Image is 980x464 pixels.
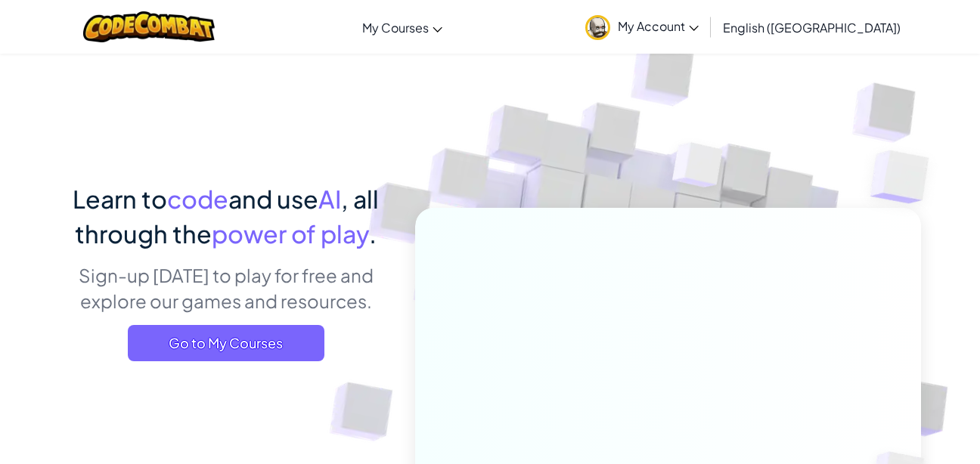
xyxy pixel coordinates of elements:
[355,7,450,48] a: My Courses
[128,325,324,361] a: Go to My Courses
[212,218,369,249] span: power of play
[83,11,216,42] img: CodeCombat logo
[585,15,610,40] img: avatar
[73,184,167,214] span: Learn to
[578,3,706,51] a: My Account
[840,113,971,241] img: Overlap cubes
[167,184,228,214] span: code
[369,218,377,249] span: .
[362,20,429,36] span: My Courses
[59,262,392,314] p: Sign-up [DATE] to play for free and explore our games and resources.
[228,184,318,214] span: and use
[618,18,699,34] span: My Account
[723,20,901,36] span: English ([GEOGRAPHIC_DATA])
[318,184,341,214] span: AI
[644,113,753,225] img: Overlap cubes
[715,7,908,48] a: English ([GEOGRAPHIC_DATA])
